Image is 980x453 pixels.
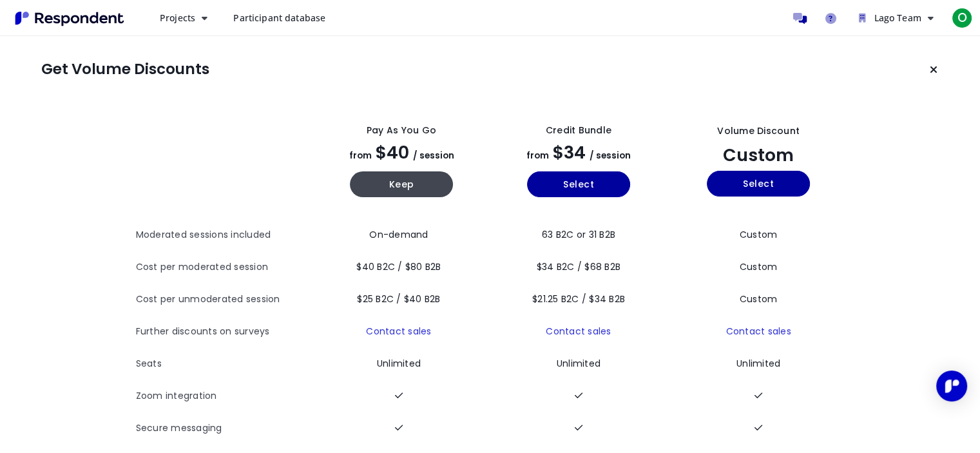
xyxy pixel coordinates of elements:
[740,293,778,305] span: Custom
[349,149,372,162] span: from
[723,143,794,167] span: Custom
[376,140,409,164] span: $40
[952,8,972,28] span: O
[136,219,313,251] th: Moderated sessions included
[369,228,428,241] span: On-demand
[357,293,440,305] span: $25 B2C / $40 B2B
[350,171,453,197] button: Keep current yearly payg plan
[136,316,313,348] th: Further discounts on surveys
[366,325,431,338] a: Contact sales
[10,8,129,29] img: Respondent
[707,171,810,197] button: Select yearly custom_static plan
[849,6,944,30] button: Lago Team
[136,380,313,412] th: Zoom integration
[787,5,812,31] a: Message participants
[546,325,611,338] a: Contact sales
[921,57,946,82] button: Keep current plan
[136,251,313,284] th: Cost per moderated session
[537,260,620,273] span: $34 B2C / $68 B2B
[557,357,600,370] span: Unlimited
[532,293,625,305] span: $21.25 B2C / $34 B2B
[526,149,549,162] span: from
[41,61,209,79] h1: Get Volume Discounts
[136,284,313,316] th: Cost per unmoderated session
[149,6,218,30] button: Projects
[527,171,630,197] button: Select yearly basic plan
[546,124,611,137] div: Credit Bundle
[542,228,615,241] span: 63 B2C or 31 B2B
[740,228,778,241] span: Custom
[136,348,313,380] th: Seats
[736,357,780,370] span: Unlimited
[590,149,631,162] span: / session
[553,140,586,164] span: $34
[356,260,441,273] span: $40 B2C / $80 B2B
[233,12,325,24] span: Participant database
[413,149,454,162] span: / session
[160,12,195,24] span: Projects
[949,6,975,30] button: O
[740,260,778,273] span: Custom
[717,124,800,138] div: Volume Discount
[725,325,791,338] a: Contact sales
[136,412,313,445] th: Secure messaging
[818,5,843,31] a: Help and support
[936,371,967,401] div: Open Intercom Messenger
[377,357,421,370] span: Unlimited
[874,12,921,24] span: Lago Team
[367,124,436,137] div: Pay as you go
[223,6,336,30] a: Participant database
